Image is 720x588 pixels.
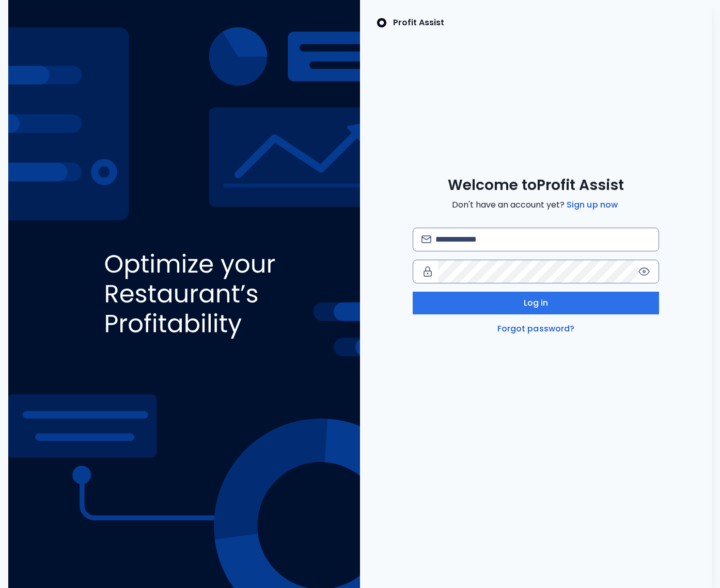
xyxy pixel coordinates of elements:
img: SpotOn Logo [377,17,387,29]
span: Don't have an account yet? [452,199,620,211]
p: Profit Assist [393,17,444,29]
button: Log in [413,292,659,314]
span: Welcome to Profit Assist [448,176,624,195]
a: Sign up now [565,199,620,211]
a: Forgot password? [495,323,577,335]
span: Log in [524,297,549,309]
img: email [421,235,431,243]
